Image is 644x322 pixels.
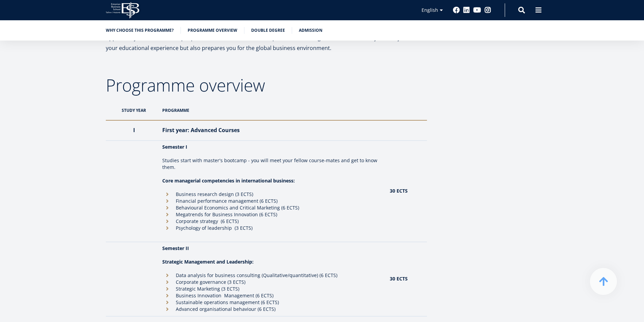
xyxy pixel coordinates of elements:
th: STUDY YEAR [106,100,159,120]
strong: Strategic Management and Leadership: [162,258,254,265]
strong: Semester II [162,245,189,251]
span: MA in International Management [8,94,75,100]
th: PROGRAMME [159,100,386,120]
input: MA in International Management [2,94,6,99]
a: Why choose this programme? [106,27,174,34]
li: Financial performance management (6 ECTS) [162,198,383,204]
th: I [106,120,159,141]
a: Youtube [473,7,481,14]
a: Linkedin [463,7,470,14]
li: Corporate governance (3 ECTS) [162,279,383,286]
strong: Semester I [162,144,187,150]
li: Data analysis for business consulting (Qualitative/quantitative) (6 ECTS) [162,272,383,279]
strong: 30 ECTS [390,188,408,194]
li: Megatrends for Business Innovation (6 ECTS) [162,211,383,218]
li: Business Innovation Management (6 ECTS) [162,292,383,299]
li: Corporate strategy (6 ECTS) [162,218,383,225]
span: Last Name [161,0,182,6]
a: Instagram [484,7,491,14]
li: Psychology of leadership (3 ECTS) [162,225,383,231]
strong: 30 ECTS [390,275,408,282]
th: First year: Advanced Courses [159,120,386,141]
a: Double Degree [251,27,285,34]
li: Sustainable operations management (6 ECTS) [162,299,383,306]
li: Business research design (3 ECTS) [162,191,383,198]
p: Studies start with master's bootcamp - you will meet your fellow course-mates and get to know them. [162,157,383,171]
h2: Programme overview [106,77,427,94]
a: Programme overview [188,27,237,34]
li: Behavioural Economics and Critical Marketing (6 ECTS) [162,204,383,211]
a: Facebook [453,7,460,14]
li: Advanced organisational behaviour (6 ECTS) [162,306,383,313]
strong: Core managerial competencies in international business: [162,177,295,184]
li: Strategic Marketing (3 ECTS) [162,286,383,292]
a: Admission [299,27,323,34]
